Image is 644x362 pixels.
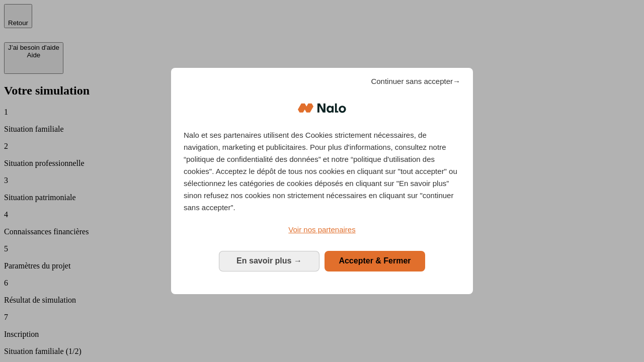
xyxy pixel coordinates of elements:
p: Nalo et ses partenaires utilisent des Cookies strictement nécessaires, de navigation, marketing e... [184,129,460,214]
div: Bienvenue chez Nalo Gestion du consentement [171,68,473,294]
img: Logo [298,93,346,123]
span: En savoir plus → [236,256,302,265]
span: Accepter & Fermer [339,256,411,265]
button: Accepter & Fermer: Accepter notre traitement des données et fermer [325,251,425,271]
span: Continuer sans accepter→ [371,75,460,87]
span: Voir nos partenaires [288,225,355,234]
a: Voir nos partenaires [184,224,460,236]
button: En savoir plus: Configurer vos consentements [219,251,319,271]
